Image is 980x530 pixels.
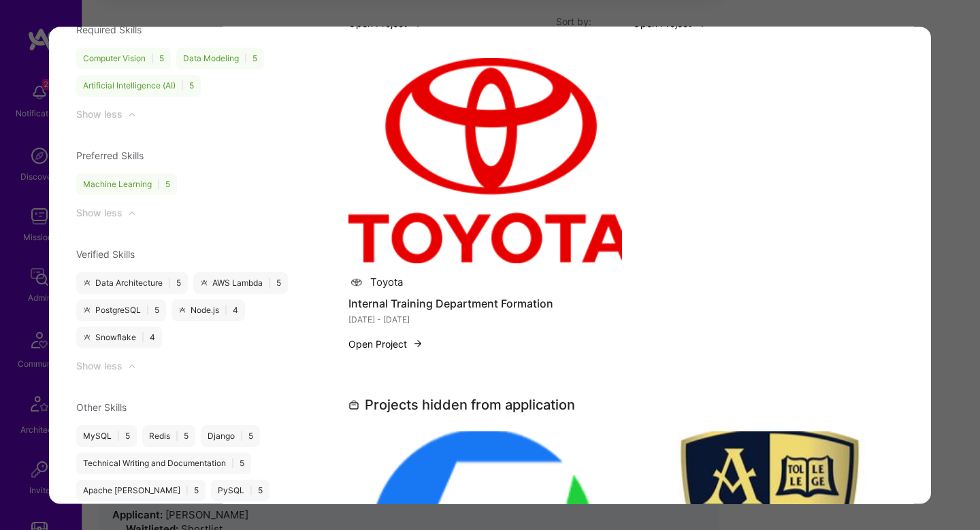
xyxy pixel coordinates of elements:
span: | [250,485,252,496]
i: icon ATeamGray [83,306,91,314]
div: Node.js 4 [171,299,245,321]
i: icon ATeamGray [200,279,208,287]
img: Internal Training Department Formation [348,58,622,263]
button: Open Project [348,16,423,31]
div: Django 5 [201,425,260,447]
div: MySQL 5 [76,425,137,447]
span: | [186,485,189,496]
span: Preferred Skills [76,150,144,161]
div: Snowflake 4 [76,327,162,348]
div: Technical Writing and Documentation 5 [76,452,251,474]
span: | [168,278,171,288]
i: icon ATeamGray [83,333,91,342]
div: PySQL 5 [211,480,269,501]
i: icon ATeamGray [178,306,186,314]
span: | [151,53,154,64]
span: | [225,305,227,316]
span: | [231,458,234,469]
span: | [142,332,144,343]
div: Toyota [370,275,403,289]
h4: Internal Training Department Formation [348,295,622,312]
span: Verified Skills [76,248,135,260]
div: Apache [PERSON_NAME] 5 [76,480,206,501]
span: | [240,431,243,442]
button: Open Project [348,337,423,351]
span: | [176,431,178,442]
div: Show less [76,107,122,121]
div: Redis 5 [142,425,195,447]
div: Data Architecture 5 [76,272,188,294]
img: arrow-right [697,18,708,29]
div: Show less [76,359,122,373]
button: Open Project [633,16,708,31]
div: AWS Lambda 5 [193,272,288,294]
span: | [157,179,160,190]
span: | [117,431,120,442]
span: | [146,305,149,316]
div: Projects hidden from application [348,395,575,415]
span: Required Skills [76,24,142,35]
div: Computer Vision 5 [76,48,171,69]
span: | [268,278,271,288]
div: Artificial Intelligence (AI) 5 [76,75,201,97]
div: Show less [76,206,122,220]
div: modal [49,27,931,503]
span: | [244,53,247,64]
img: arrow-right [412,338,423,349]
i: icon ATeamGray [83,279,91,287]
span: | [181,80,184,91]
div: [DATE] - [DATE] [348,312,622,327]
div: PostgreSQL 5 [76,299,166,321]
div: Machine Learning 5 [76,173,177,195]
img: arrow-right [412,18,423,29]
span: Other Skills [76,401,127,413]
img: Company logo [348,274,365,291]
div: Data Modeling 5 [176,48,264,69]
